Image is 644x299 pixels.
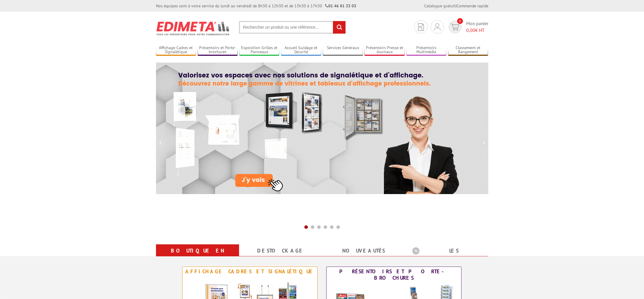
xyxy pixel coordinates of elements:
[246,246,315,256] a: Destockage
[412,246,485,257] b: Les promotions
[156,3,356,9] div: Nos équipes sont à votre service du lundi au vendredi de 8h30 à 12h30 et de 13h30 à 17h30
[447,20,488,34] a: devis rapide 0 Mon panier 0,00€ HT
[424,3,488,9] div: |
[163,246,232,267] a: Boutique en ligne
[325,3,356,8] strong: 01 46 81 33 03
[239,45,280,55] a: Exposition Grilles et Panneaux
[418,23,424,31] img: devis rapide
[156,45,196,55] a: Affichage Cadres et Signalétique
[364,45,405,55] a: Présentoirs Presse et Journaux
[457,18,463,24] span: 0
[323,45,363,55] a: Services Généraux
[333,21,345,34] input: rechercher
[424,3,456,8] a: Catalogue gratuit
[448,45,488,55] a: Classement et Rangement
[239,21,346,34] input: Rechercher un produit ou une référence...
[198,45,238,55] a: Présentoirs et Porte-brochures
[457,3,488,8] a: Commande rapide
[434,23,441,30] img: devis rapide
[451,24,459,30] img: devis rapide
[184,268,316,275] div: Affichage Cadres et Signalétique
[466,20,488,34] span: Mon panier
[328,268,460,281] div: Présentoirs et Porte-brochures
[466,27,488,34] span: € HT
[412,246,481,267] a: Les promotions
[466,27,475,33] span: 0,00
[281,45,321,55] a: Accueil Guidage et Sécurité
[406,45,447,55] a: Présentoirs Multimédia
[156,18,230,39] img: Présentoir, panneau, stand - Edimeta - PLV, affichage, mobilier bureau, entreprise
[329,246,398,256] a: nouveautés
